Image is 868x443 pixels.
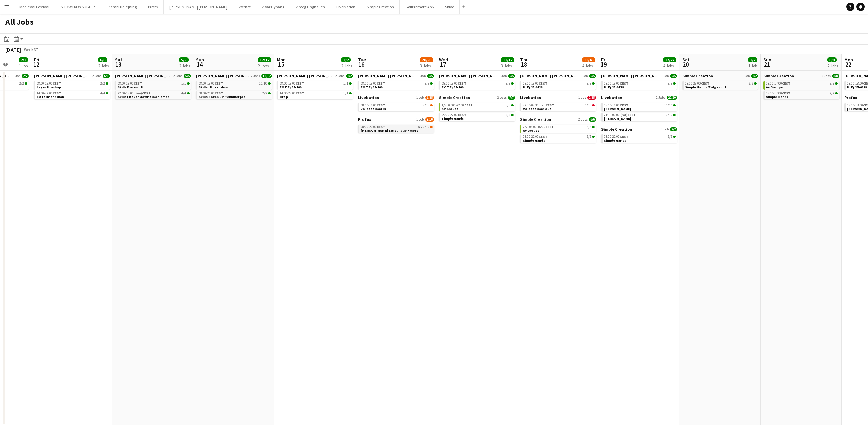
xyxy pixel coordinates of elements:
[53,81,61,86] span: CEST
[358,57,366,63] span: Tue
[5,46,21,53] div: [DATE]
[100,92,105,95] span: 4/4
[181,92,186,95] span: 4/4
[523,85,542,89] span: HI Ej.25-0128
[656,96,665,100] span: 2 Jobs
[604,81,676,89] a: 08:00-18:00CEST5/5HI Ej.25-0128
[416,96,424,100] span: 1 Job
[196,57,204,63] span: Sun
[262,92,267,95] span: 2/2
[448,104,473,107] span: 07:00-22:00
[115,73,191,101] div: [PERSON_NAME] [PERSON_NAME]2 Jobs5/508:00-18:00CEST1/1Skills Boxen UP22:00-02:00 (Sun)CEST4/4Skil...
[439,73,515,78] a: [PERSON_NAME] [PERSON_NAME]1 Job5/5
[423,104,429,107] span: 6/35
[604,103,676,111] a: 06:00-16:00CEST10/10[PERSON_NAME]
[601,95,677,127] div: LiveNation2 Jobs20/2006:00-16:00CEST10/10[PERSON_NAME]21:15-00:00 (Sat)CEST10/10[PERSON_NAME]
[822,74,831,78] span: 2 Jobs
[427,74,434,78] span: 5/5
[528,125,529,129] span: |
[585,104,591,107] span: 0/35
[418,74,426,78] span: 1 Job
[358,95,379,100] span: LiveNation
[420,57,433,62] span: 20/50
[520,117,551,122] span: Simple Creation
[661,74,669,78] span: 1 Job
[523,135,547,139] span: 08:00-22:00
[523,125,529,129] span: 2/2
[361,82,385,85] span: 08:00-18:00
[539,81,547,86] span: CEST
[37,82,61,85] span: 08:00-16:00
[164,0,233,14] button: [PERSON_NAME] [PERSON_NAME]
[416,125,420,129] span: 1A
[442,82,466,85] span: 08:00-18:00
[179,57,189,62] span: 5/5
[458,81,466,86] span: CEST
[19,57,28,62] span: 2/2
[578,117,588,122] span: 2 Jobs
[754,82,757,85] span: 2/2
[92,74,101,78] span: 2 Jobs
[268,82,271,85] span: 10/10
[115,73,191,78] a: [PERSON_NAME] [PERSON_NAME]2 Jobs5/5
[766,85,783,89] span: Av Groupe
[179,63,190,68] div: 2 Jobs
[280,91,352,99] a: 14:00-22:00CEST1/1Drop
[196,73,272,78] a: [PERSON_NAME] [PERSON_NAME]2 Jobs12/12
[668,135,672,139] span: 2/2
[335,74,344,78] span: 2 Jobs
[296,81,304,86] span: CEST
[442,81,514,89] a: 08:00-18:00CEST5/5EOT Ej.25-400
[844,95,857,100] span: Profox
[447,103,448,107] span: |
[280,85,301,89] span: EOT Ej.25-400
[296,91,304,95] span: CEST
[361,103,433,111] a: 08:00-16:00CEST6/35Volbeat load in
[439,0,460,14] button: Skive
[763,57,771,63] span: Sun
[349,82,352,85] span: 1/1
[523,134,595,142] a: 08:00-22:00CEST2/2Simple Hands
[361,85,382,89] span: EOT Ej.25-400
[661,127,669,131] span: 1 Job
[668,82,672,85] span: 5/5
[601,127,677,144] div: Simple Creation1 Job2/208:00-22:00CEST2/2Simple Hands
[261,74,272,78] span: 12/12
[358,117,434,122] a: Profox1 Job9/10
[100,82,105,85] span: 2/2
[98,63,109,68] div: 2 Jobs
[98,57,107,62] span: 6/6
[142,0,164,14] button: Profox
[343,92,348,95] span: 1/1
[748,57,757,62] span: 2/2
[519,60,529,68] span: 18
[349,92,352,94] span: 1/1
[587,125,591,129] span: 4/4
[343,82,348,85] span: 1/1
[520,73,579,78] span: Danny Black Luna
[439,57,448,63] span: Wed
[442,103,514,111] a: 1/2|07:00-22:00CEST5/5Av Groupe
[37,92,61,95] span: 14:00-22:00
[828,63,838,68] div: 2 Jobs
[843,60,853,68] span: 22
[601,73,677,95] div: [PERSON_NAME] [PERSON_NAME]1 Job5/508:00-18:00CEST5/5HI Ej.25-0128
[508,74,515,78] span: 5/5
[199,95,245,99] span: Skills Boxen UP Tekniker job
[546,103,554,107] span: CEST
[580,74,588,78] span: 1 Job
[199,92,223,95] span: 08:00-20:00
[701,81,709,86] span: CEST
[578,96,586,100] span: 1 Job
[423,125,429,129] span: 9/10
[199,85,230,89] span: Skills I Boxen down
[520,117,596,122] a: Simple Creation2 Jobs6/6
[439,73,515,95] div: [PERSON_NAME] [PERSON_NAME]1 Job5/508:00-18:00CEST5/5EOT Ej.25-400
[277,73,353,78] a: [PERSON_NAME] [PERSON_NAME]2 Jobs2/2
[181,82,186,85] span: 1/1
[667,96,677,100] span: 20/20
[358,73,434,95] div: [PERSON_NAME] [PERSON_NAME]1 Job5/508:00-18:00CEST5/5EOT Ej.25-400
[766,82,790,85] span: 08:00-17:00
[835,82,838,85] span: 6/6
[430,82,433,85] span: 5/5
